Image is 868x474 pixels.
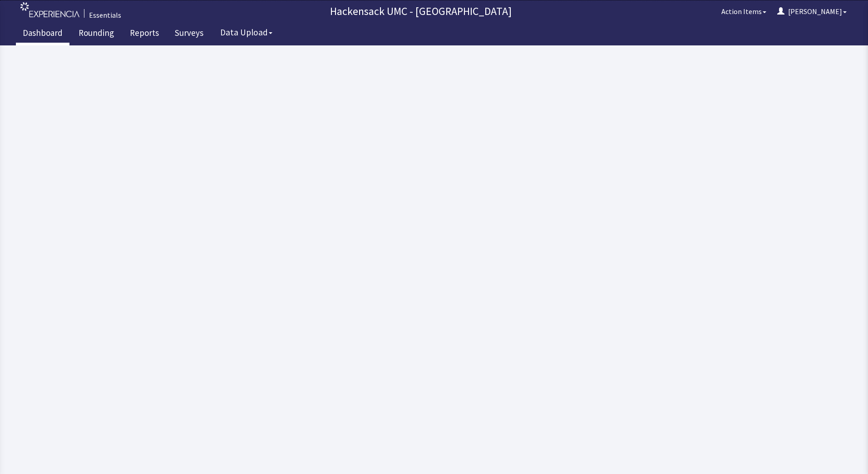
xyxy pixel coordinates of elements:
button: Action Items [716,2,772,20]
a: Surveys [168,23,210,45]
button: Data Upload [215,24,278,41]
a: Reports [123,23,166,45]
button: [PERSON_NAME] [772,2,852,20]
img: experiencia_logo.png [20,2,79,17]
a: Dashboard [16,23,69,45]
div: Essentials [89,10,121,20]
p: Hackensack UMC - [GEOGRAPHIC_DATA] [126,4,716,19]
a: Rounding [72,23,121,45]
